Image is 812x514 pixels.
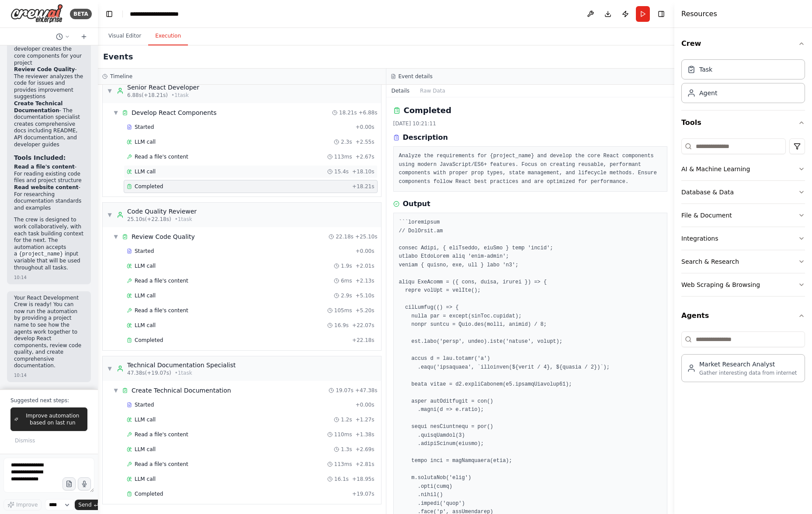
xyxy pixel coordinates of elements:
li: - For researching documentation standards and examples [14,184,84,211]
div: Agent [699,89,717,97]
span: + 22.18s [352,337,375,344]
span: ▼ [113,109,118,116]
span: 1.2s [341,416,352,423]
span: LLM call [135,322,156,329]
span: + 0.00s [355,248,374,255]
code: {project_name} [17,250,65,258]
span: + 22.07s [352,322,375,329]
span: LLM call [135,138,156,145]
p: Suggested next steps: [10,397,87,404]
button: Upload files [62,477,76,490]
div: Create Technical Documentation [132,386,231,395]
span: 2.3s [341,138,352,145]
span: 47.38s (+19.07s) [127,369,171,376]
button: Hide right sidebar [655,8,667,20]
div: Review Code Quality [132,232,195,241]
p: Your React Development Crew is ready! You can now run the automation by providing a project name ... [14,295,84,370]
div: BETA [70,9,92,19]
button: Send [75,500,102,510]
div: Crew [681,56,805,110]
span: 16.1s [334,476,349,483]
span: Improve automation based on last run [22,412,83,426]
button: Dismiss [10,435,39,447]
span: + 18.10s [352,168,375,175]
span: Dismiss [15,437,35,444]
button: Hide left sidebar [103,8,115,20]
span: Send [78,501,91,508]
li: - The React developer creates the core components for your project [14,32,84,66]
span: + 18.21s [352,183,375,190]
button: Click to speak your automation idea [78,477,91,490]
div: Integrations [681,234,718,243]
span: 105ms [334,307,352,314]
div: [DATE] 10:21:11 [393,120,668,127]
span: • 1 task [175,369,192,376]
div: File & Document [681,211,732,220]
span: + 2.55s [355,138,374,145]
span: LLM call [135,476,156,483]
span: ▼ [107,365,112,372]
button: Execution [148,27,188,45]
div: Gather interesting data from internet [699,369,797,376]
span: 25.10s (+22.18s) [127,216,171,223]
button: Tools [681,110,805,135]
div: Technical Documentation Specialist [127,361,236,369]
span: • 1 task [175,216,192,223]
div: Database & Data [681,188,734,197]
div: Agents [681,328,805,389]
button: AI & Machine Learning [681,158,805,180]
button: Improve [3,499,42,511]
button: Switch to previous chat [52,31,73,42]
span: + 5.10s [355,292,374,299]
button: Database & Data [681,181,805,204]
span: + 18.95s [352,476,375,483]
span: 2.9s [341,292,352,299]
span: 16.9s [334,322,349,329]
span: Read a file's content [135,307,188,314]
span: 6ms [341,277,352,284]
li: - The reviewer analyzes the code for issues and provides improvement suggestions [14,66,84,100]
strong: Tools Included: [14,154,66,161]
div: 10:14 [14,372,27,379]
span: ▼ [113,233,118,240]
span: Completed [135,337,163,344]
span: + 47.38s [355,387,378,394]
span: LLM call [135,416,156,423]
button: Improve automation based on last run [10,407,87,431]
span: 1.3s [341,446,352,453]
span: + 5.20s [355,307,374,314]
div: Tools [681,135,805,304]
span: + 19.07s [352,490,375,497]
span: + 25.10s [355,233,378,240]
span: LLM call [135,262,156,269]
span: LLM call [135,292,156,299]
span: + 0.00s [355,401,374,408]
span: + 1.38s [355,431,374,438]
h3: Output [403,199,430,209]
strong: Create Technical Documentation [14,100,62,114]
span: Improve [16,501,38,508]
span: Read a file's content [135,431,188,438]
span: 113ms [334,461,352,468]
span: + 2.67s [355,153,374,160]
strong: Review Code Quality [14,66,75,72]
button: Start a new chat [77,31,91,42]
img: Logo [10,4,63,24]
span: Started [135,248,154,255]
span: Read a file's content [135,153,188,160]
span: 19.07s [336,387,354,394]
button: Visual Editor [101,27,148,45]
div: Senior React Developer [127,83,199,92]
span: + 2.69s [355,446,374,453]
span: Started [135,124,154,131]
span: + 2.01s [355,262,374,269]
button: File & Document [681,204,805,227]
div: Search & Research [681,257,739,266]
pre: Analyze the requirements for {project_name} and develop the core React components using modern Ja... [399,152,662,186]
span: + 1.27s [355,416,374,423]
div: 10:14 [14,274,27,281]
span: LLM call [135,168,156,175]
div: Market Research Analyst [699,360,797,369]
div: Web Scraping & Browsing [681,280,760,289]
span: 1.9s [341,262,352,269]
